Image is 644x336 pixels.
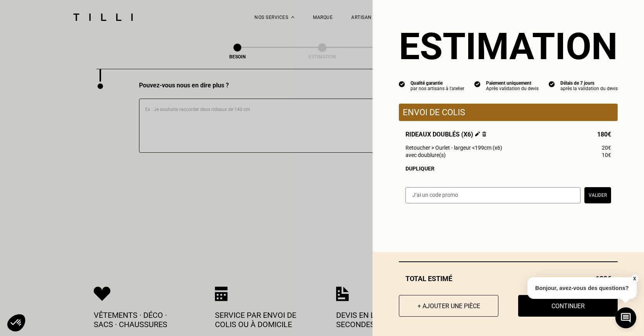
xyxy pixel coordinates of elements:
span: 10€ [602,152,611,158]
div: Après validation du devis [486,86,539,91]
span: Retoucher > Ourlet - largeur <199cm (x6) [405,145,502,151]
span: Rideaux doublés (x6) [405,131,486,138]
img: icon list info [474,80,481,87]
div: après la validation du devis [560,86,618,91]
button: + Ajouter une pièce [399,295,498,317]
p: Bonjour, avez-vous des questions? [527,277,637,299]
img: icon list info [549,80,555,87]
div: Qualité garantie [410,80,464,86]
img: icon list info [399,80,405,87]
img: Supprimer [482,131,486,136]
img: Éditer [475,131,480,136]
div: Total estimé [399,275,618,283]
button: Valider [584,187,611,203]
button: X [630,275,638,283]
span: avec doublure(s) [405,152,446,158]
input: J‘ai un code promo [405,187,580,203]
span: 180€ [597,131,611,138]
div: par nos artisans à l'atelier [410,86,464,91]
section: Estimation [399,25,618,68]
div: Paiement uniquement [486,80,539,86]
div: Délais de 7 jours [560,80,618,86]
div: Dupliquer [405,165,611,172]
p: Envoi de colis [403,107,614,117]
span: 20€ [602,145,611,151]
button: Continuer [518,295,618,317]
